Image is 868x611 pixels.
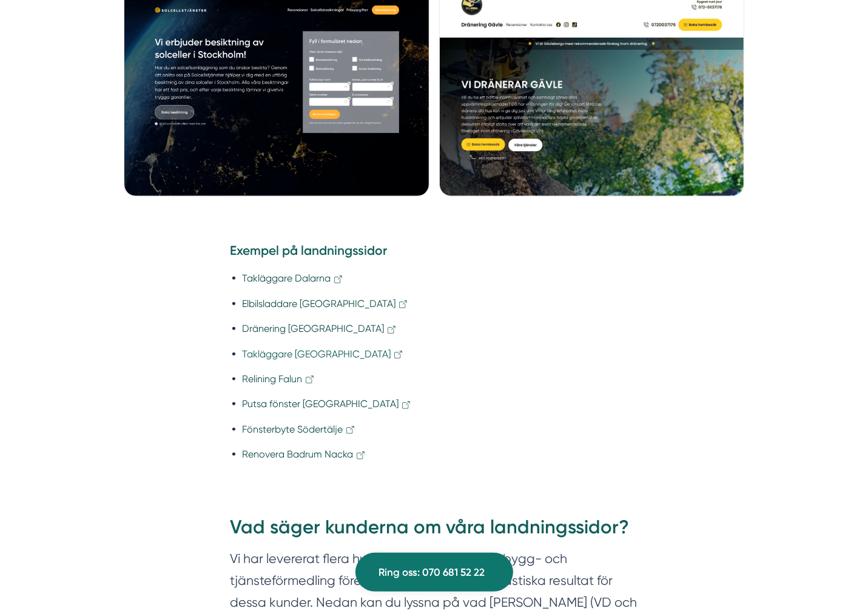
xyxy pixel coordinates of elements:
[355,553,513,592] a: Ring oss: 070 681 52 22
[230,514,638,548] h2: Vad säger kunderna om våra landningssidor?
[243,323,397,334] a: Dränering [GEOGRAPHIC_DATA]
[243,398,412,410] a: Putsa fönster [GEOGRAPHIC_DATA]
[243,348,404,360] a: Takläggare [GEOGRAPHIC_DATA]
[243,298,409,309] a: Elbilsladdare [GEOGRAPHIC_DATA]
[243,272,344,284] a: Takläggare Dalarna
[378,564,485,581] span: Ring oss: 070 681 52 22
[243,424,356,435] a: Fönsterbyte Södertälje
[243,448,366,460] a: Renovera Badrum Nacka
[230,241,638,263] h4: Exempel på landningssidor
[243,373,315,385] a: Relining Falun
